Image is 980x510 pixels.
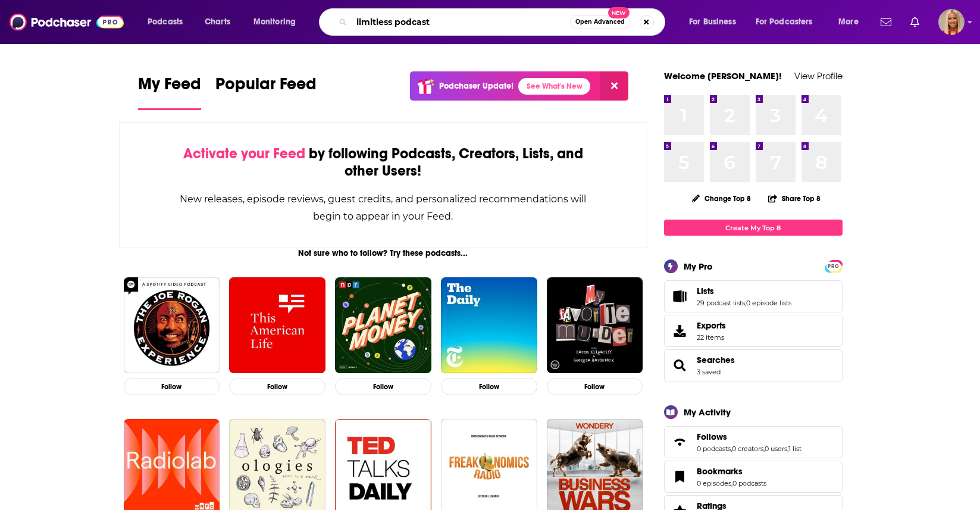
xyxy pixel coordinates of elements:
[215,74,317,101] span: Popular Feed
[441,277,537,374] img: The Daily
[788,445,801,453] a: 1 list
[138,74,201,101] span: My Feed
[697,368,721,376] a: 3 saved
[547,378,643,395] button: Follow
[439,81,514,91] p: Podchaser Update!
[148,14,183,30] span: Podcasts
[684,261,713,272] div: My Pro
[330,8,677,36] div: Search podcasts, credits, & more...
[668,288,692,305] a: Lists
[732,479,766,487] a: 0 podcasts
[229,277,325,374] img: This American Life
[830,12,873,32] button: open menu
[697,286,714,296] span: Lists
[518,78,590,95] a: See What's New
[763,445,765,453] span: ,
[664,426,843,458] span: Follows
[938,9,965,35] span: Logged in as KymberleeBolden
[547,277,643,374] img: My Favorite Murder with Karen Kilgariff and Georgia Hardstark
[938,9,965,35] img: User Profile
[608,7,630,18] span: New
[570,15,630,29] button: Open AdvancedNew
[138,74,201,110] a: My Feed
[664,315,843,347] a: Exports
[697,466,743,477] span: Bookmarks
[668,357,692,374] a: Searches
[732,445,763,453] a: 0 creators
[697,431,801,442] a: Follows
[906,12,924,32] a: Show notifications dropdown
[697,299,745,307] a: 29 podcast lists
[197,12,237,32] a: Charts
[124,378,220,395] button: Follow
[441,378,537,395] button: Follow
[697,479,731,487] a: 0 episodes
[664,349,843,381] span: Searches
[689,14,736,30] span: For Business
[697,466,766,477] a: Bookmarks
[765,445,787,453] a: 0 users
[664,220,843,236] a: Create My Top 8
[253,14,296,30] span: Monitoring
[697,445,731,453] a: 0 podcasts
[664,280,843,312] span: Lists
[826,261,841,270] a: PRO
[179,145,588,180] div: by following Podcasts, Creators, Lists, and other Users!
[826,262,841,271] span: PRO
[124,277,220,374] img: The Joe Rogan Experience
[139,12,198,32] button: open menu
[746,299,791,307] a: 0 episode lists
[229,378,325,395] button: Follow
[745,299,746,307] span: ,
[838,14,859,30] span: More
[668,434,692,450] a: Follows
[119,248,648,258] div: Not sure who to follow? Try these podcasts...
[697,320,726,331] span: Exports
[697,355,735,365] a: Searches
[245,12,311,32] button: open menu
[794,70,843,82] a: View Profile
[205,14,230,30] span: Charts
[664,461,843,493] span: Bookmarks
[183,145,305,162] span: Activate your Feed
[697,286,791,296] a: Lists
[179,190,588,225] div: New releases, episode reviews, guest credits, and personalized recommendations will begin to appe...
[756,14,813,30] span: For Podcasters
[215,74,317,110] a: Popular Feed
[335,277,431,374] img: Planet Money
[787,445,788,453] span: ,
[668,468,692,485] a: Bookmarks
[681,12,751,32] button: open menu
[684,406,731,418] div: My Activity
[768,187,821,210] button: Share Top 8
[575,19,625,25] span: Open Advanced
[10,11,124,33] img: Podchaser - Follow, Share and Rate Podcasts
[335,378,431,395] button: Follow
[731,445,732,453] span: ,
[731,479,732,487] span: ,
[876,12,896,32] a: Show notifications dropdown
[748,12,830,32] button: open menu
[664,70,782,82] a: Welcome [PERSON_NAME]!
[697,333,726,342] span: 22 items
[697,431,727,442] span: Follows
[938,9,965,35] button: Show profile menu
[668,323,692,339] span: Exports
[352,12,570,32] input: Search podcasts, credits, & more...
[685,191,759,206] button: Change Top 8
